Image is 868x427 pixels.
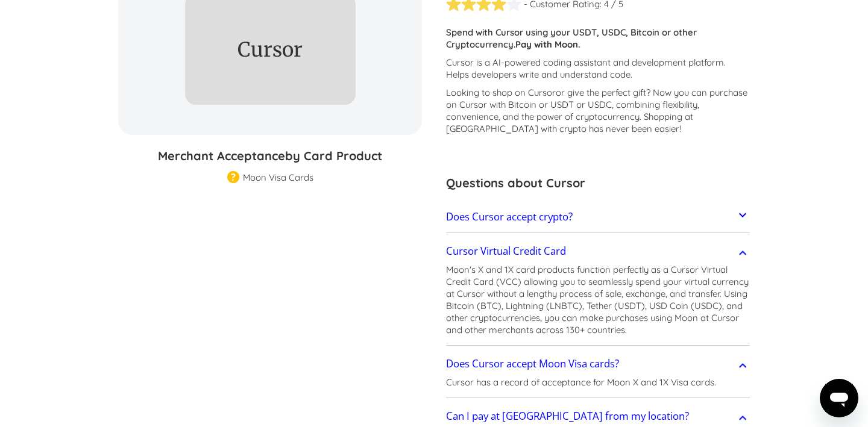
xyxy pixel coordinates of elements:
div: Cursor [202,39,338,60]
h3: Merchant Acceptance [118,147,422,165]
h2: Can I pay at [GEOGRAPHIC_DATA] from my location? [446,410,689,422]
p: Cursor has a record of acceptance for Moon X and 1X Visa cards. [446,376,716,388]
p: Cursor is a AI-powered coding assistant and development platform. Helps developers write and unde... [446,57,750,81]
h3: Questions about Cursor [446,174,750,192]
span: or give the perfect gift [556,87,646,98]
strong: Pay with Moon. [515,39,580,50]
h2: Cursor Virtual Credit Card [446,245,566,257]
h2: Does Cursor accept Moon Visa cards? [446,358,619,370]
span: by Card Product [285,148,382,163]
iframe: Button to launch messaging window [820,379,858,417]
div: Moon Visa Cards [243,172,313,184]
p: Looking to shop on Cursor ? Now you can purchase on Cursor with Bitcoin or USDT or USDC, combinin... [446,87,750,135]
h2: Does Cursor accept crypto? [446,211,573,223]
p: Moon's X and 1X card products function perfectly as a Cursor Virtual Credit Card (VCC) allowing y... [446,264,750,336]
p: Spend with Cursor using your USDT, USDC, Bitcoin or other Cryptocurrency. [446,26,750,51]
a: Cursor Virtual Credit Card [446,238,750,264]
a: Does Cursor accept Moon Visa cards? [446,351,750,376]
a: Does Cursor accept crypto? [446,204,750,229]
